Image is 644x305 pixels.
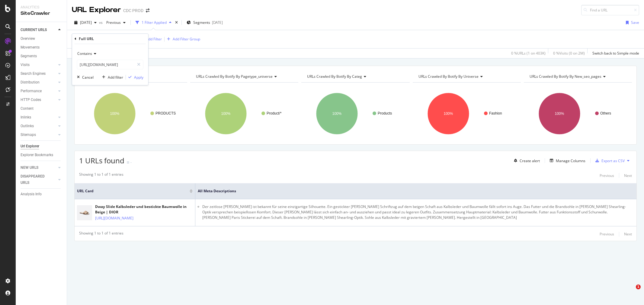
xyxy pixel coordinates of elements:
[417,72,515,81] h4: URLs Crawled By Botify By universe
[267,111,282,115] text: Product/*
[21,71,56,77] a: Search Engines
[95,215,133,221] a: [URL][DOMAIN_NAME]
[511,156,540,165] button: Create alert
[623,285,638,299] iframe: Intercom live chat
[624,231,632,238] button: Next
[99,20,104,25] span: vs
[489,111,502,115] text: Fashion
[142,20,167,25] div: 1 Filter Applied
[77,188,188,194] span: URL Card
[165,36,200,43] button: Add Filter Group
[21,191,42,197] div: Analysis Info
[528,72,626,81] h4: URLs Crawled By Botify By new_seo_pages
[95,204,193,215] div: Dway Slide Kalbsleder und bestickte Baumwolle in Beige | DIOR
[110,112,120,116] text: 100%
[624,172,632,179] button: Next
[600,231,614,237] div: Previous
[21,165,38,171] div: NEW URLS
[524,87,632,140] svg: A chart.
[138,36,162,43] button: Add Filter
[146,36,162,42] div: Add Filter
[332,112,342,116] text: 100%
[21,27,56,33] a: CURRENT URLS
[79,87,187,140] svg: A chart.
[21,27,47,33] div: CURRENT URLS
[21,173,51,186] div: DISAPPEARED URLS
[21,10,62,17] div: SiteCrawler
[21,143,39,149] div: Url Explorer
[212,20,223,25] div: [DATE]
[21,97,56,103] a: HTTP Codes
[21,97,41,103] div: HTTP Codes
[72,18,99,27] button: [DATE]
[21,5,62,10] div: Analytics
[624,173,632,178] div: Next
[174,20,179,26] div: times
[636,285,641,289] span: 1
[21,53,37,59] div: Segments
[624,231,632,237] div: Next
[21,79,56,86] a: Distribution
[21,88,56,94] a: Performance
[21,152,53,158] div: Explorer Bookmarks
[104,20,121,25] span: Previous
[77,51,92,56] span: Contains
[77,205,92,221] img: main image
[600,231,614,238] button: Previous
[553,51,585,56] div: 0 % Visits ( 0 on 2M )
[413,87,521,140] svg: A chart.
[21,191,62,197] a: Analysis Info
[21,132,36,138] div: Sitemaps
[21,114,56,121] a: Inlinks
[127,162,129,163] img: Equal
[520,158,540,163] div: Create alert
[21,123,34,129] div: Outlinks
[146,8,149,13] div: arrow-right-arrow-left
[100,74,123,80] button: Add filter
[196,74,273,79] span: URLs Crawled By Botify By pagetype_universe
[511,51,546,56] div: 0 % URLs ( 1 on 403K )
[155,111,176,115] text: PRODUCTS
[134,75,143,80] div: Apply
[123,8,143,14] div: CDC PROD
[547,157,585,164] button: Manage Columns
[184,18,225,27] button: Segments[DATE]
[556,158,585,163] div: Manage Columns
[21,165,56,171] a: NEW URLS
[126,74,143,80] button: Apply
[82,75,94,80] div: Cancel
[418,74,479,79] span: URLs Crawled By Botify By universe
[21,44,62,51] a: Movements
[593,156,625,165] button: Export as CSV
[198,188,625,194] span: All Meta Descriptions
[21,173,56,186] a: DISAPPEARED URLS
[21,143,62,149] a: Url Explorer
[193,20,210,25] span: Segments
[202,204,634,220] li: Der zeitlose [PERSON_NAME] ist bekannt für seine einzigartige Silhouette. Ein gestickter [PERSON_...
[600,173,614,178] div: Previous
[21,123,56,129] a: Outlinks
[307,74,362,79] span: URLs Crawled By Botify By categ
[133,18,174,27] button: 1 Filter Applied
[21,36,35,42] div: Overview
[190,87,298,140] svg: A chart.
[581,5,639,15] input: Find a URL
[555,112,564,116] text: 100%
[104,18,128,27] button: Previous
[21,88,42,94] div: Performance
[108,75,123,80] div: Add filter
[195,72,293,81] h4: URLs Crawled By Botify By pagetype_universe
[21,36,62,42] a: Overview
[306,72,404,81] h4: URLs Crawled By Botify By categ
[590,49,639,58] button: Switch back to Simple mode
[72,5,121,15] div: URL Explorer
[80,20,92,25] span: 2025 Aug. 29th
[21,132,56,138] a: Sitemaps
[79,36,94,41] div: Full URL
[79,172,123,179] div: Showing 1 to 1 of 1 entries
[530,74,601,79] span: URLs Crawled By Botify By new_seo_pages
[221,112,231,116] text: 100%
[21,152,62,158] a: Explorer Bookmarks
